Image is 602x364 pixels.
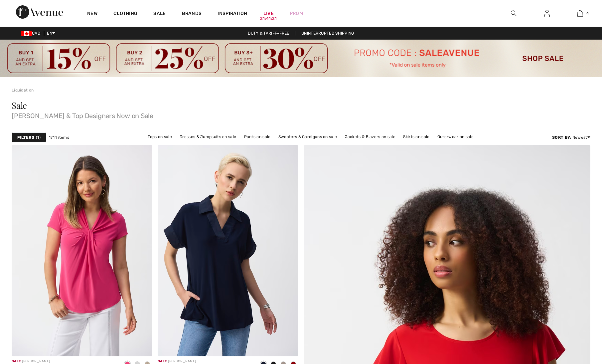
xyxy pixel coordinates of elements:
img: 1ère Avenue [16,5,63,19]
span: 1714 items [49,134,69,140]
div: [PERSON_NAME] [158,359,230,364]
span: Inspiration [218,11,247,18]
span: Sale [12,359,21,363]
strong: Sort By [552,135,570,140]
img: Knotted V-Neck Pullover Style 251230. Geranium [12,145,152,356]
span: 1 [36,134,41,140]
a: Tops on sale [144,132,175,141]
img: My Info [544,9,550,17]
a: 4 [564,9,596,17]
a: Brands [182,11,202,18]
div: [PERSON_NAME] [12,359,87,364]
span: Sale [12,99,27,111]
a: Sale [153,11,166,18]
a: Prom [290,10,303,17]
strong: Filters [17,134,34,140]
div: : Newest [552,134,590,140]
div: 21:41:21 [260,16,277,22]
img: V-Neck Casual Pullover Style 251290. Midnight Blue [158,145,298,356]
a: Skirts on sale [400,132,433,141]
span: CAD [21,31,43,36]
img: search the website [511,9,517,17]
img: Canadian Dollar [21,31,32,36]
a: Dresses & Jumpsuits on sale [176,132,239,141]
a: Pants on sale [241,132,274,141]
a: Clothing [113,11,137,18]
a: Liquidation [12,88,34,92]
span: [PERSON_NAME] & Top Designers Now on Sale [12,110,590,119]
a: New [87,11,97,18]
span: 4 [586,10,589,16]
a: Outerwear on sale [434,132,477,141]
a: Sweaters & Cardigans on sale [275,132,340,141]
span: Sale [158,359,167,363]
a: Sign In [539,9,555,18]
a: Jackets & Blazers on sale [342,132,399,141]
span: EN [47,31,55,36]
img: My Bag [577,9,583,17]
a: Live21:41:21 [263,10,274,17]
